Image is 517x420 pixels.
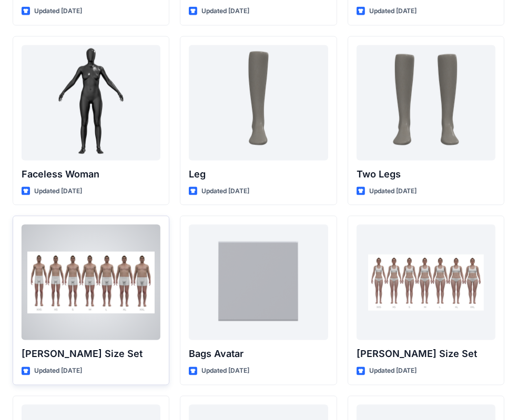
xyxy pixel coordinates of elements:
[34,6,82,17] p: Updated [DATE]
[189,167,328,182] p: Leg
[357,346,495,361] p: [PERSON_NAME] Size Set
[357,167,495,182] p: Two Legs
[22,346,160,361] p: [PERSON_NAME] Size Set
[34,186,82,197] p: Updated [DATE]
[369,365,417,376] p: Updated [DATE]
[189,45,328,161] a: Leg
[357,225,495,340] a: Olivia Size Set
[369,6,417,17] p: Updated [DATE]
[201,6,249,17] p: Updated [DATE]
[201,186,249,197] p: Updated [DATE]
[357,45,495,161] a: Two Legs
[369,186,417,197] p: Updated [DATE]
[22,167,160,182] p: Faceless Woman
[201,365,249,376] p: Updated [DATE]
[34,365,82,376] p: Updated [DATE]
[22,225,160,340] a: Oliver Size Set
[189,346,328,361] p: Bags Avatar
[22,45,160,161] a: Faceless Woman
[189,225,328,340] a: Bags Avatar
